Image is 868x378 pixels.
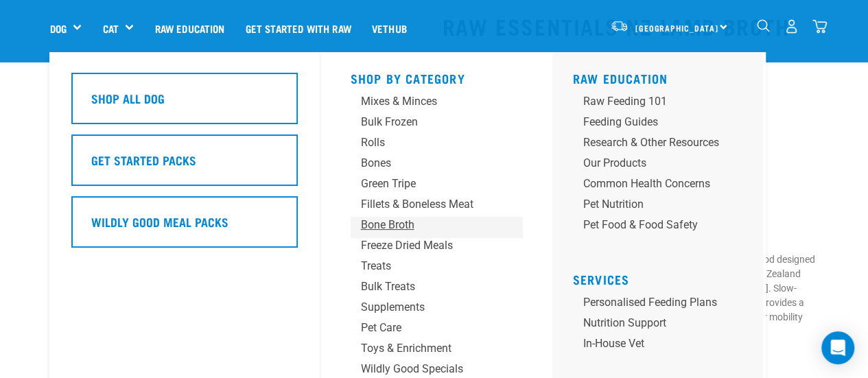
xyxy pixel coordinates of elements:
[351,340,522,361] a: Toys & Enrichment
[573,114,752,134] a: Feeding Guides
[235,1,362,56] a: Get started with Raw
[91,151,196,169] h5: Get Started Packs
[351,134,522,155] a: Rolls
[583,176,719,192] div: Common Health Concerns
[573,217,752,237] a: Pet Food & Food Safety
[361,134,489,151] div: Rolls
[362,1,417,56] a: Vethub
[361,340,489,357] div: Toys & Enrichment
[361,258,489,274] div: Treats
[583,114,719,130] div: Feeding Guides
[573,176,752,196] a: Common Health Concerns
[71,196,298,258] a: Wildly Good Meal Packs
[583,93,719,110] div: Raw Feeding 101
[351,176,522,196] a: Green Tripe
[635,25,718,30] span: [GEOGRAPHIC_DATA]
[573,272,752,283] h5: Services
[50,21,67,36] a: Dog
[351,71,522,82] h5: Shop By Category
[361,176,489,192] div: Green Tripe
[71,134,298,196] a: Get Started Packs
[351,114,522,134] a: Bulk Frozen
[71,73,298,134] a: Shop All Dog
[583,196,719,213] div: Pet Nutrition
[351,299,522,320] a: Supplements
[351,93,522,114] a: Mixes & Minces
[361,320,489,336] div: Pet Care
[91,213,228,231] h5: Wildly Good Meal Packs
[361,114,489,130] div: Bulk Frozen
[361,155,489,172] div: Bones
[351,217,522,237] a: Bone Broth
[361,93,489,110] div: Mixes & Minces
[361,237,489,254] div: Freeze Dried Meals
[351,155,522,176] a: Bones
[573,294,752,315] a: Personalised Feeding Plans
[573,134,752,155] a: Research & Other Resources
[821,331,854,364] div: Open Intercom Messenger
[573,155,752,176] a: Our Products
[102,21,118,36] a: Cat
[351,258,522,279] a: Treats
[351,196,522,217] a: Fillets & Boneless Meat
[361,299,489,316] div: Supplements
[757,19,770,32] img: home-icon-1@2x.png
[144,1,235,56] a: Raw Education
[361,217,489,233] div: Bone Broth
[583,217,719,233] div: Pet Food & Food Safety
[583,155,719,172] div: Our Products
[91,89,165,107] h5: Shop All Dog
[573,196,752,217] a: Pet Nutrition
[361,279,489,295] div: Bulk Treats
[351,320,522,340] a: Pet Care
[573,335,752,356] a: In-house vet
[361,361,489,377] div: Wildly Good Specials
[573,315,752,335] a: Nutrition Support
[351,237,522,258] a: Freeze Dried Meals
[610,20,629,32] img: van-moving.png
[784,19,799,34] img: user.png
[573,93,752,114] a: Raw Feeding 101
[351,279,522,299] a: Bulk Treats
[812,19,827,34] img: home-icon@2x.png
[573,75,668,82] a: Raw Education
[583,134,719,151] div: Research & Other Resources
[361,196,489,213] div: Fillets & Boneless Meat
